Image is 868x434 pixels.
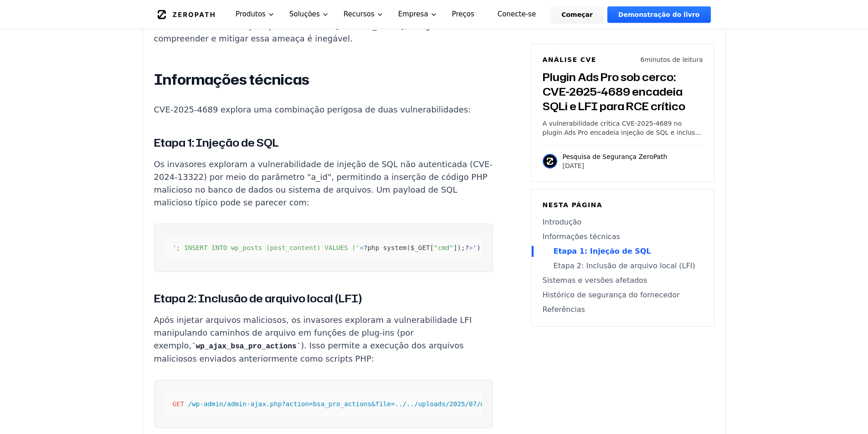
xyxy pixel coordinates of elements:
[461,244,465,251] span: ;
[618,11,700,18] font: Demonstração do livro
[360,244,364,251] span: <
[173,400,185,408] span: GET
[543,69,685,114] font: Plugin Ads Pro sob cerco: CVE-2025-4689 encadeia SQLi e LFI para RCE crítico
[173,244,360,251] span: '; INSERT INTO wp_posts (post_content) VALUES ('
[607,6,711,23] a: Demonstração do livro
[543,120,703,154] font: A vulnerabilidade crítica CVE-2025-4689 no plugin Ads Pro encadeia injeção de SQL e inclusão de a...
[411,244,430,251] span: $_GET
[344,10,375,18] font: Recursos
[561,11,593,18] font: Começar
[554,247,651,255] font: Etapa 1: Injeção de SQL
[640,56,644,63] font: 6
[563,162,584,169] font: [DATE]
[543,217,703,228] a: Introdução
[154,105,471,114] font: CVE-2025-4689 explora uma combinação perigosa de duas vulnerabilidades:
[543,305,585,314] font: Referências
[543,290,703,301] a: Histórico de segurança do fornecedor
[364,244,406,251] span: ?php system
[543,304,703,315] a: Referências
[154,341,464,363] font: ). Isso permite a execução dos arquivos maliciosos enviados anteriormente como scripts PHP:
[543,154,557,168] img: Pesquisa de Segurança ZeroPath
[543,275,703,286] a: Sistemas e versões afetados
[154,159,493,207] font: Os invasores exploram a vulnerabilidade de injeção de SQL não autenticada (CVE-2024-13322) por me...
[434,244,453,251] span: "cmd"
[481,244,485,251] span: ;
[487,6,547,23] a: Conecte-se
[543,276,647,285] font: Sistemas e versões afetados
[543,56,596,63] font: Análise CVE
[289,10,320,18] font: Soluções
[469,244,473,251] span: >
[543,218,582,226] font: Introdução
[543,291,680,299] font: Histórico de segurança do fornecedor
[543,260,703,271] a: Etapa 2: Inclusão de arquivo local (LFI)
[430,244,434,251] span: [
[457,244,461,251] span: )
[191,342,301,351] code: wp_ajax_bsa_pro_actions
[154,315,472,350] font: Após injetar arquivos maliciosos, os invasores exploram a vulnerabilidade LFI manipulando caminho...
[644,56,703,63] font: minutos de leitura
[465,244,469,251] span: ?
[398,10,428,18] font: Empresa
[154,135,279,150] font: Etapa 1: Injeção de SQL
[498,10,536,18] font: Conecte-se
[453,244,457,251] span: ]
[406,244,411,251] span: (
[543,231,703,242] a: Informações técnicas
[452,10,474,18] font: Preços
[188,400,531,408] span: /wp-admin/admin-ajax.php?action=bsa_pro_actions&file=../../uploads/2025/07/malicious.jpg
[543,246,703,257] a: Etapa 1: Injeção de SQL
[154,291,362,306] font: Etapa 2: Inclusão de arquivo local (LFI)
[563,153,668,160] font: Pesquisa de Segurança ZeroPath
[543,201,602,209] font: Nesta página
[550,6,604,23] a: Começar
[554,261,695,270] font: Etapa 2: Inclusão de arquivo local (LFI)
[477,244,481,251] span: )
[473,244,477,251] span: '
[236,10,266,18] font: Produtos
[543,232,620,241] font: Informações técnicas
[154,70,309,89] font: Informações técnicas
